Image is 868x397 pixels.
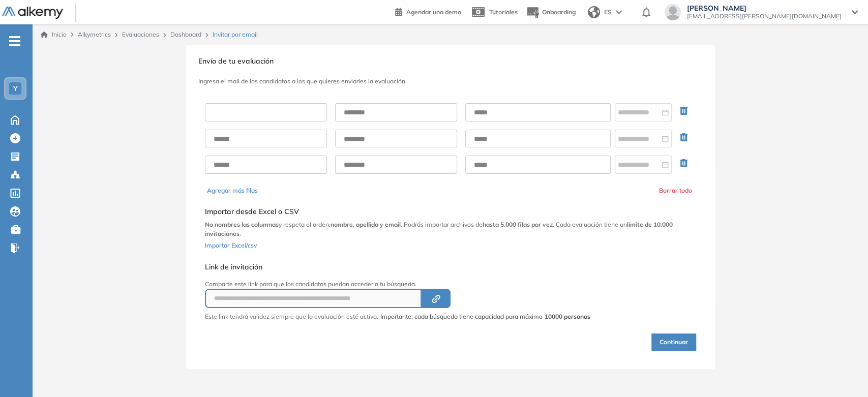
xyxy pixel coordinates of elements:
[205,221,279,228] b: No nombres las columnas
[604,8,612,17] span: ES
[205,280,590,289] p: Comparte este link para que los candidatos puedan acceder a tu búsqueda.
[489,8,518,16] span: Tutoriales
[616,10,622,14] img: arrow
[817,348,868,397] iframe: Chat Widget
[122,30,159,38] a: Evaluaciones
[395,5,461,17] a: Agendar una demo
[205,312,378,321] p: Este link tendrá validez siempre que la evaluación esté activa.
[198,78,703,85] h3: Ingresa el mail de los candidatos a los que quieres enviarles la evaluación.
[13,84,18,93] span: Y
[817,348,868,397] div: Widget de chat
[78,30,111,38] span: Alkymetrics
[687,4,842,12] span: [PERSON_NAME]
[170,30,201,38] a: Dashboard
[9,40,20,42] i: -
[483,221,553,228] b: hasta 5.000 filas por vez
[205,263,590,271] h5: Link de invitación
[205,220,696,238] p: y respeta el orden: . Podrás importar archivos de . Cada evaluación tiene un .
[205,238,257,251] button: Importar Excel/csv
[687,12,842,20] span: [EMAIL_ADDRESS][PERSON_NAME][DOMAIN_NAME]
[198,57,703,66] h3: Envío de tu evaluación
[542,8,576,16] span: Onboarding
[331,221,401,228] b: nombre, apellido y email
[651,333,696,351] button: Continuar
[205,241,257,249] span: Importar Excel/csv
[2,7,63,19] img: Logo
[213,30,258,39] span: Invitar por email
[659,186,692,195] button: Borrar todo
[545,313,590,320] strong: 10000 personas
[207,186,258,195] button: Agregar más filas
[526,2,576,23] button: Onboarding
[588,6,600,18] img: world
[205,207,696,216] h5: Importar desde Excel o CSV
[41,30,67,39] a: Inicio
[406,8,461,16] span: Agendar una demo
[380,312,590,321] span: Importante: cada búsqueda tiene capacidad para máximo
[205,221,673,237] b: límite de 10.000 invitaciones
